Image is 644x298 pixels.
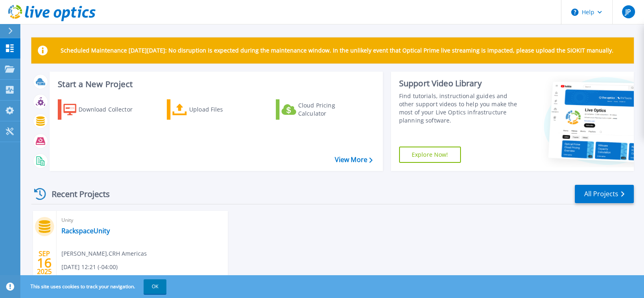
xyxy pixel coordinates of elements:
span: 16 [37,259,52,266]
div: Upload Files [189,101,254,118]
div: SEP 2025 [37,248,52,278]
span: [DATE] 12:21 (-04:00) [61,263,118,272]
a: RackspaceUnity [61,227,110,235]
span: JP [625,9,631,15]
span: Unity [61,216,223,225]
span: [PERSON_NAME] , CRH Americas [61,249,147,258]
h3: Start a New Project [58,80,372,89]
div: Support Video Library [399,78,522,89]
div: Cloud Pricing Calculator [298,101,363,118]
div: Recent Projects [31,184,121,204]
div: Download Collector [79,101,144,118]
p: Scheduled Maintenance [DATE][DATE]: No disruption is expected during the maintenance window. In t... [61,47,613,54]
a: Cloud Pricing Calculator [276,99,367,120]
a: View More [335,156,373,164]
button: OK [144,279,166,294]
a: Download Collector [58,99,148,120]
a: Upload Files [167,99,258,120]
div: Find tutorials, instructional guides and other support videos to help you make the most of your L... [399,92,522,125]
span: This site uses cookies to track your navigation. [22,279,166,294]
a: All Projects [575,185,634,203]
a: Explore Now! [399,147,461,163]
